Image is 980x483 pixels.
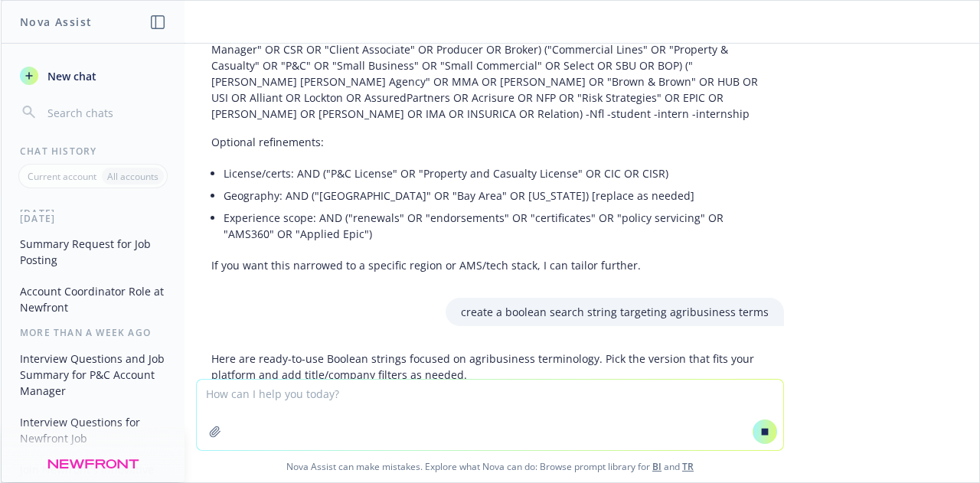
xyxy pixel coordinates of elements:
[2,145,185,158] div: Chat History
[224,184,769,207] li: Geography: AND ("[GEOGRAPHIC_DATA]" OR "Bay Area" OR [US_STATE]) [replace as needed]
[14,346,172,403] button: Interview Questions and Job Summary for P&C Account Manager
[107,170,158,183] p: All accounts
[211,134,769,150] p: Optional refinements:
[224,162,769,184] li: License/certs: AND ("P&C License" OR "Property and Casualty License" OR CIC OR CISR)
[2,207,185,220] div: [DATE]
[20,14,92,30] h1: Nova Assist
[44,102,166,123] input: Search chats
[211,9,769,122] p: Google/X-ray (public profiles): site:[DOMAIN_NAME][URL] ("Account Manager" OR "Account Executive"...
[44,68,96,84] span: New chat
[28,170,96,183] p: Current account
[7,451,973,482] span: Nova Assist can make mistakes. Explore what Nova can do: Browse prompt library for and
[211,257,769,273] p: If you want this narrowed to a specific region or AMS/tech stack, I can tailor further.
[14,279,172,320] button: Account Coordinator Role at Newfront
[2,212,185,225] div: [DATE]
[224,207,769,245] li: Experience scope: AND ("renewals" OR "endorsements" OR "certificates" OR "policy servicing" OR "A...
[652,460,661,473] a: BI
[14,410,172,451] button: Interview Questions for Newfront Job
[211,351,769,383] p: Here are ready-to-use Boolean strings focused on agribusiness terminology. Pick the version that ...
[461,304,769,320] p: create a boolean search string targeting agribusiness terms
[14,231,172,273] button: Summary Request for Job Posting
[14,62,172,90] button: New chat
[2,326,185,339] div: More than a week ago
[682,460,694,473] a: TR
